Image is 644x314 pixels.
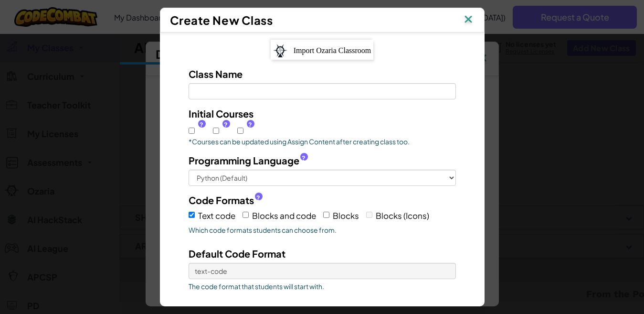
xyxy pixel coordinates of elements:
span: ? [248,121,252,129]
input: ? [237,128,243,134]
input: Text code [189,212,195,218]
span: ? [256,194,260,202]
input: ? [189,128,195,134]
span: Default Code Format [189,248,285,260]
img: ozaria-logo.png [273,44,287,57]
span: Code Formats [189,193,254,207]
span: Import Ozaria Classroom [294,46,371,54]
span: Blocks and code [252,210,316,221]
span: Text code [198,210,235,221]
span: ? [302,154,306,162]
label: Initial Courses [189,107,253,120]
span: Which code formats students can choose from. [189,225,456,235]
span: ? [224,121,228,129]
input: Blocks and code [243,212,249,218]
span: Programming Language [189,153,299,167]
span: Create New Class [170,13,273,27]
span: Class Name [189,68,243,80]
input: ? [213,128,219,134]
span: Blocks (Icons) [376,210,429,221]
span: Blocks [333,210,359,221]
p: *Courses can be updated using Assign Content after creating class too. [189,137,456,146]
input: Blocks (Icons) [366,212,372,218]
input: Blocks [323,212,329,218]
img: IconClose.svg [462,13,475,27]
span: ? [200,121,203,129]
span: The code format that students will start with. [189,282,456,291]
